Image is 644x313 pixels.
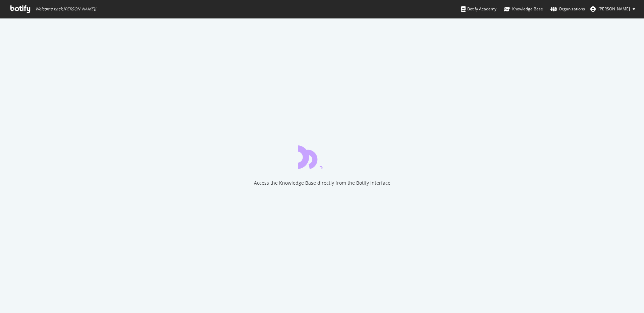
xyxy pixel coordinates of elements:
[598,6,630,12] span: Joyce Lee
[254,180,390,186] div: Access the Knowledge Base directly from the Botify interface
[298,145,346,169] div: animation
[504,6,543,12] div: Knowledge Base
[461,6,496,12] div: Botify Academy
[585,4,641,14] button: [PERSON_NAME]
[35,6,96,12] span: Welcome back, [PERSON_NAME] !
[550,6,585,12] div: Organizations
